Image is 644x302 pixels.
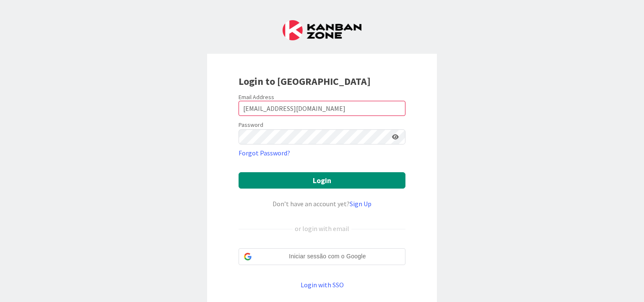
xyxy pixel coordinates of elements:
img: Kanban Zone [283,20,361,40]
button: Login [239,172,405,189]
div: Don’t have an account yet? [239,199,405,209]
div: Iniciar sessão com o Google [239,248,405,265]
label: Email Address [239,93,274,101]
a: Sign Up [350,200,371,208]
a: Forgot Password? [239,148,290,158]
b: Login to [GEOGRAPHIC_DATA] [239,75,371,88]
a: Login with SSO [301,281,344,289]
span: Iniciar sessão com o Google [255,252,400,261]
div: or login with email [293,223,351,234]
label: Password [239,121,263,129]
